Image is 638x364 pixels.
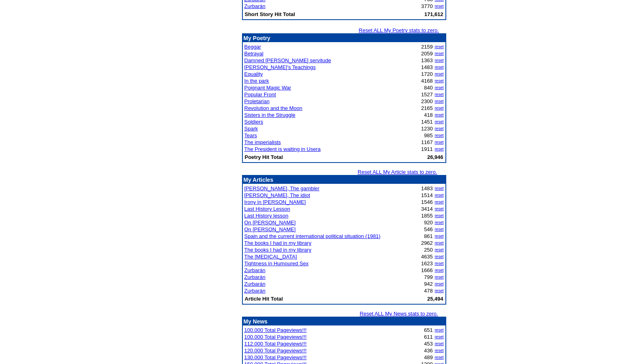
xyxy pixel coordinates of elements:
[421,126,433,132] font: 1230
[245,154,283,160] b: Poetry Hit Total
[435,227,443,232] a: reset
[435,289,443,293] a: reset
[244,51,264,57] a: Betrayal
[435,207,443,211] a: reset
[359,27,439,33] a: Reset ALL My Poetry stats to zero.
[424,281,433,287] font: 942
[435,248,443,252] a: reset
[424,341,433,347] font: 453
[421,240,433,246] font: 2962
[435,214,443,218] a: reset
[244,348,307,354] a: 120.000 Total Pageviews!!!
[424,288,433,294] font: 478
[244,139,281,145] a: The imperialists
[244,146,321,152] a: The President is waiting in Usera
[421,78,433,84] font: 4168
[244,3,266,9] a: Zurbarán
[360,311,438,317] a: Reset ALL My News stats to zero.
[424,247,433,253] font: 250
[435,328,443,332] a: reset
[244,98,270,104] a: Proletarian
[244,260,309,266] a: Tightness in Humoured Sex
[244,233,381,239] a: Spain and the current international political situation (1981)
[435,147,443,151] a: reset
[244,254,297,260] a: The [MEDICAL_DATA]
[435,193,443,197] a: reset
[421,254,433,260] font: 4635
[244,78,269,84] a: In the park
[435,200,443,204] a: reset
[421,51,433,57] font: 2059
[435,186,443,191] a: reset
[244,44,261,50] a: Beggar
[435,140,443,144] a: reset
[435,335,443,339] a: reset
[424,327,433,333] font: 651
[244,341,307,347] a: 112.000 Total Pageviews!!!
[424,85,433,91] font: 840
[244,281,266,287] a: Zurbarán
[244,240,312,246] a: The books I had in my library
[424,274,433,280] font: 799
[421,206,433,212] font: 3414
[244,220,296,226] a: On [PERSON_NAME]
[421,3,433,9] font: 3770
[244,85,291,91] a: Poignant Magic War
[435,261,443,266] a: reset
[424,233,433,239] font: 861
[244,199,306,205] a: Irony in [PERSON_NAME]
[435,220,443,225] a: reset
[435,342,443,346] a: reset
[358,169,437,175] a: Reset ALL My Article stats to zero.
[435,51,443,56] a: reset
[244,126,258,132] a: Spark
[421,185,433,191] font: 1483
[244,177,445,183] p: My Articles
[244,206,290,212] a: Last History Lesson
[427,296,443,302] b: 25,494
[435,282,443,286] a: reset
[244,226,296,232] a: On [PERSON_NAME]
[435,126,443,131] a: reset
[421,213,433,219] font: 1855
[435,113,443,117] a: reset
[421,199,433,205] font: 1546
[244,274,266,280] a: Zurbarán
[244,71,263,77] a: Equality
[435,120,443,124] a: reset
[421,98,433,104] font: 2300
[435,65,443,69] a: reset
[424,132,433,138] font: 985
[244,192,310,198] a: [PERSON_NAME], The idiot
[424,348,433,354] font: 436
[421,260,433,266] font: 1623
[244,92,276,98] a: Popular Front
[427,154,443,160] b: 26,946
[424,112,433,118] font: 418
[435,133,443,138] a: reset
[244,112,295,118] a: Sisters in the Struggle
[435,92,443,97] a: reset
[435,106,443,110] a: reset
[421,92,433,98] font: 1527
[244,185,320,191] a: [PERSON_NAME], The gambler
[421,64,433,70] font: 1483
[244,35,445,41] p: My Poetry
[435,241,443,245] a: reset
[435,99,443,104] a: reset
[421,139,433,145] font: 1167
[435,348,443,353] a: reset
[421,267,433,273] font: 1666
[424,334,433,340] font: 611
[435,234,443,238] a: reset
[435,45,443,49] a: reset
[244,334,307,340] a: 100.000 Total Pageviews!!!
[435,355,443,360] a: reset
[245,11,295,17] b: Short Story Hit Total
[244,327,307,333] a: 100.000 Total Pageviews!!!
[421,119,433,125] font: 1451
[244,318,445,325] p: My News
[421,146,433,152] font: 1911
[244,354,307,360] a: 130.000 Total Pageviews!!!
[421,71,433,77] font: 1720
